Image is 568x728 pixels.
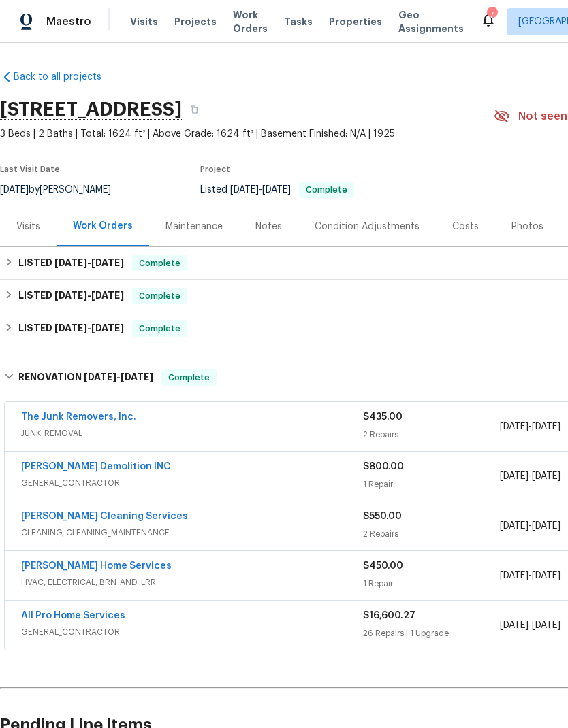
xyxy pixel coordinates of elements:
[54,291,87,300] span: [DATE]
[300,186,353,194] span: Complete
[21,512,188,521] a: [PERSON_NAME] Cleaning Services
[121,372,153,382] span: [DATE]
[532,422,561,431] span: [DATE]
[487,8,496,22] div: 7
[398,8,464,35] span: Geo Assignments
[21,427,363,440] span: JUNK_REMOVAL
[500,621,528,630] span: [DATE]
[363,512,402,521] span: $550.00
[21,576,363,589] span: HVAC, ELECTRICAL, BRN_AND_LRR
[363,412,403,422] span: $435.00
[500,420,561,433] span: -
[91,258,124,267] span: [DATE]
[363,577,500,591] div: 1 Repair
[21,476,363,490] span: GENERAL_CONTRACTOR
[363,462,404,471] span: $800.00
[182,97,206,122] button: Copy Address
[21,526,363,540] span: CLEANING, CLEANING_MAINTENANCE
[284,17,313,27] span: Tasks
[174,15,217,29] span: Projects
[163,371,215,384] span: Complete
[54,323,87,333] span: [DATE]
[21,611,125,621] a: All Pro Home Services
[54,291,124,300] span: -
[133,289,186,303] span: Complete
[54,258,124,267] span: -
[500,471,528,481] span: [DATE]
[363,561,403,571] span: $450.00
[21,625,363,639] span: GENERAL_CONTRACTOR
[255,220,282,233] div: Notes
[363,478,500,491] div: 1 Repair
[165,220,223,233] div: Maintenance
[133,322,186,335] span: Complete
[230,185,291,195] span: -
[363,627,500,640] div: 26 Repairs | 1 Upgrade
[54,323,124,333] span: -
[91,323,124,333] span: [DATE]
[500,519,561,533] span: -
[54,258,87,267] span: [DATE]
[84,372,116,382] span: [DATE]
[500,469,561,483] span: -
[329,15,382,29] span: Properties
[91,291,124,300] span: [DATE]
[262,185,291,195] span: [DATE]
[532,521,561,531] span: [DATE]
[511,220,543,233] div: Photos
[315,220,420,233] div: Condition Adjustments
[452,220,479,233] div: Costs
[73,219,133,233] div: Work Orders
[200,185,354,195] span: Listed
[233,8,268,35] span: Work Orders
[363,428,500,442] div: 2 Repairs
[500,569,561,582] span: -
[130,15,158,29] span: Visits
[500,422,528,431] span: [DATE]
[133,257,186,270] span: Complete
[18,255,124,271] h6: LISTED
[500,571,528,580] span: [DATE]
[363,611,415,621] span: $16,600.27
[46,15,91,29] span: Maestro
[18,369,153,386] h6: RENOVATION
[532,621,561,630] span: [DATE]
[21,412,136,422] a: The Junk Removers, Inc.
[18,320,124,337] h6: LISTED
[18,288,124,304] h6: LISTED
[200,165,230,173] span: Project
[84,372,153,382] span: -
[500,521,528,531] span: [DATE]
[500,618,561,632] span: -
[21,462,171,471] a: [PERSON_NAME] Demolition INC
[21,561,172,571] a: [PERSON_NAME] Home Services
[16,220,40,233] div: Visits
[230,185,259,195] span: [DATE]
[363,527,500,541] div: 2 Repairs
[532,471,561,481] span: [DATE]
[532,571,561,580] span: [DATE]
